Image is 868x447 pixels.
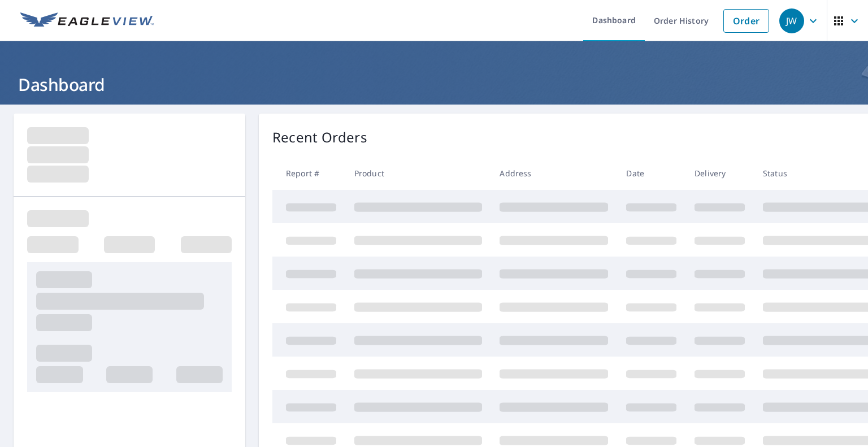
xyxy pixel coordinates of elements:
p: Recent Orders [272,127,367,147]
img: EV Logo [20,12,154,29]
h1: Dashboard [14,73,854,96]
th: Product [345,157,491,190]
div: JW [779,8,804,33]
th: Delivery [685,157,754,190]
a: Order [723,9,769,33]
th: Address [491,157,617,190]
th: Date [617,157,685,190]
th: Report # [272,157,345,190]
